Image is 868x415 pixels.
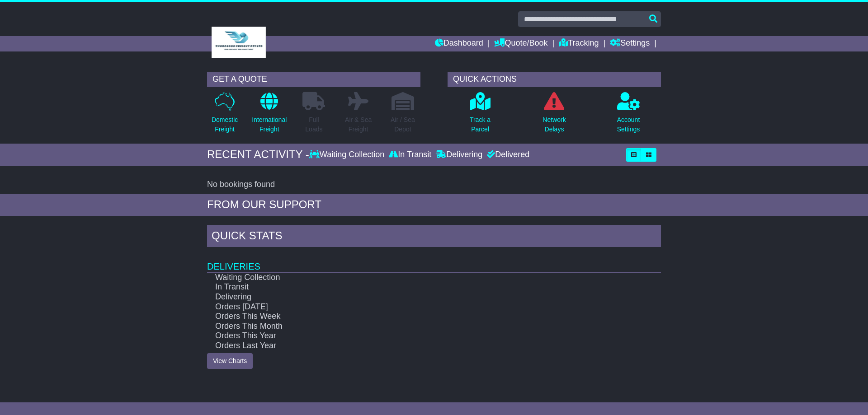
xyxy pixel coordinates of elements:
a: InternationalFreight [251,92,287,139]
p: Air / Sea Depot [391,115,415,134]
p: Full Loads [302,115,325,134]
a: NetworkDelays [542,92,566,139]
div: FROM OUR SUPPORT [207,198,661,211]
div: In Transit [387,150,434,160]
td: Delivering [207,292,617,302]
div: Delivered [485,150,529,160]
p: International Freight [252,115,287,134]
td: Orders This Month [207,322,617,331]
div: Delivering [434,150,485,160]
a: Track aParcel [469,92,491,139]
p: Track a Parcel [470,115,491,134]
a: View Charts [207,353,253,369]
td: Orders This Week [207,312,617,322]
a: Tracking [559,36,599,51]
td: Orders This Year [207,331,617,341]
td: Waiting Collection [207,272,617,283]
p: Account Settings [617,115,640,134]
div: No bookings found [207,180,661,190]
div: Waiting Collection [309,150,387,160]
td: Orders Last Year [207,341,617,351]
div: QUICK ACTIONS [448,72,661,87]
p: Network Delays [542,115,566,134]
a: AccountSettings [617,92,641,139]
a: Dashboard [435,36,483,51]
div: Quick Stats [207,225,661,249]
p: Air & Sea Freight [345,115,372,134]
div: RECENT ACTIVITY - [207,148,309,161]
p: Domestic Freight [212,115,238,134]
a: Settings [610,36,650,51]
a: Quote/Book [494,36,547,51]
div: GET A QUOTE [207,72,420,87]
td: Orders [DATE] [207,302,617,312]
td: In Transit [207,282,617,292]
td: Deliveries [207,249,661,272]
a: DomesticFreight [211,92,238,139]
